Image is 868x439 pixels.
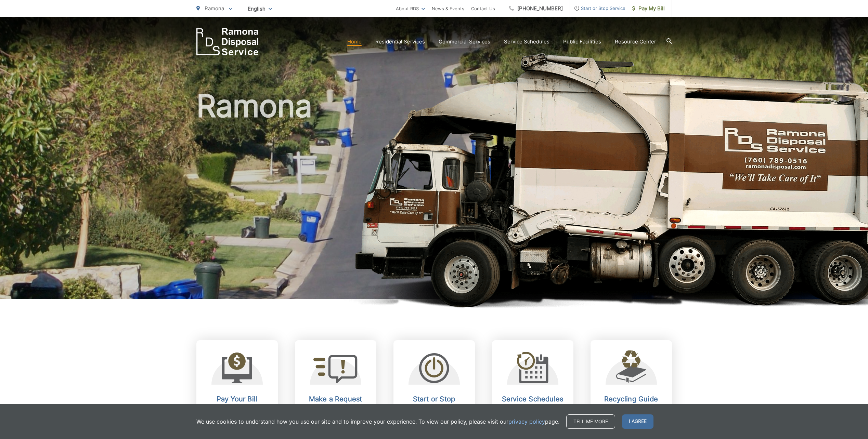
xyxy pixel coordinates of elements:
span: English [243,3,277,15]
a: Service Schedules [504,38,549,46]
h1: Ramona [196,89,672,305]
a: Home [347,38,362,46]
a: Residential Services [375,38,425,46]
a: Tell me more [566,414,615,429]
a: Contact Us [471,4,495,13]
a: Public Facilities [563,38,601,46]
h2: Recycling Guide [597,395,665,403]
span: I agree [622,414,653,429]
h2: Service Schedules [499,395,567,403]
h2: Make a Request [302,395,370,403]
span: Pay My Bill [632,4,665,13]
a: Resource Center [615,38,656,46]
a: News & Events [432,4,464,13]
a: EDCD logo. Return to the homepage. [196,28,259,55]
a: About RDS [396,4,425,13]
a: privacy policy [508,417,545,426]
p: We use cookies to understand how you use our site and to improve your experience. To view our pol... [196,417,559,426]
h2: Pay Your Bill [203,395,271,403]
a: Commercial Services [439,38,490,46]
span: Ramona [205,5,224,12]
h2: Start or Stop Service [400,395,468,411]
